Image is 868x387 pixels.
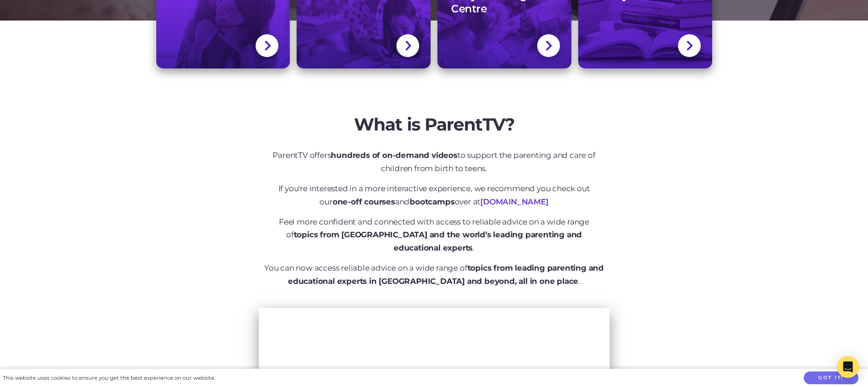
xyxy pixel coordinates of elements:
strong: topics from [GEOGRAPHIC_DATA] and the world’s leading parenting and educational experts [294,230,582,252]
p: Feel more confident and connected with access to reliable advice on a wide range of . [263,215,605,255]
strong: bootcamps [410,197,454,206]
div: Open Intercom Messenger [837,356,859,378]
img: svg+xml;base64,PHN2ZyBlbmFibGUtYmFja2dyb3VuZD0ibmV3IDAgMCAxNC44IDI1LjciIHZpZXdCb3g9IjAgMCAxNC44ID... [264,40,271,52]
strong: hundreds of on-demand videos [331,151,457,160]
h2: What is ParentTV? [263,114,605,135]
p: You can now access reliable advice on a wide range of . [263,261,605,288]
p: If you're interested in a more interactive experience, we recommend you check out our and over at [263,182,605,209]
button: Got it! [804,371,858,385]
img: svg+xml;base64,PHN2ZyBlbmFibGUtYmFja2dyb3VuZD0ibmV3IDAgMCAxNC44IDI1LjciIHZpZXdCb3g9IjAgMCAxNC44ID... [405,40,411,52]
a: [DOMAIN_NAME] [480,197,548,206]
p: ParentTV offers to support the parenting and care of children from birth to teens. [263,149,605,175]
img: svg+xml;base64,PHN2ZyBlbmFibGUtYmFja2dyb3VuZD0ibmV3IDAgMCAxNC44IDI1LjciIHZpZXdCb3g9IjAgMCAxNC44ID... [545,40,552,52]
div: This website uses cookies to ensure you get the best experience on our website. [3,373,215,383]
strong: one-off courses [333,197,395,206]
img: svg+xml;base64,PHN2ZyBlbmFibGUtYmFja2dyb3VuZD0ibmV3IDAgMCAxNC44IDI1LjciIHZpZXdCb3g9IjAgMCAxNC44ID... [686,40,693,52]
